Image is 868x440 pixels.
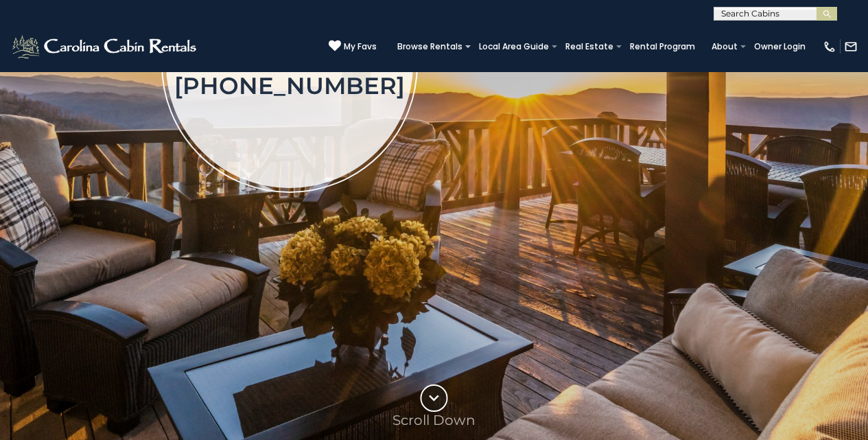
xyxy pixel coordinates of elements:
a: Rental Program [623,37,702,56]
a: Owner Login [747,37,812,56]
p: Scroll Down [392,412,476,428]
a: Real Estate [559,37,620,56]
a: My Favs [329,40,377,54]
a: Local Area Guide [472,37,556,56]
a: Browse Rentals [390,37,469,56]
span: My Favs [344,40,377,53]
img: White-1-2.png [10,33,200,60]
img: phone-regular-white.png [823,40,836,54]
a: [PHONE_NUMBER] [174,71,405,100]
a: About [705,37,744,56]
img: mail-regular-white.png [844,40,858,54]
